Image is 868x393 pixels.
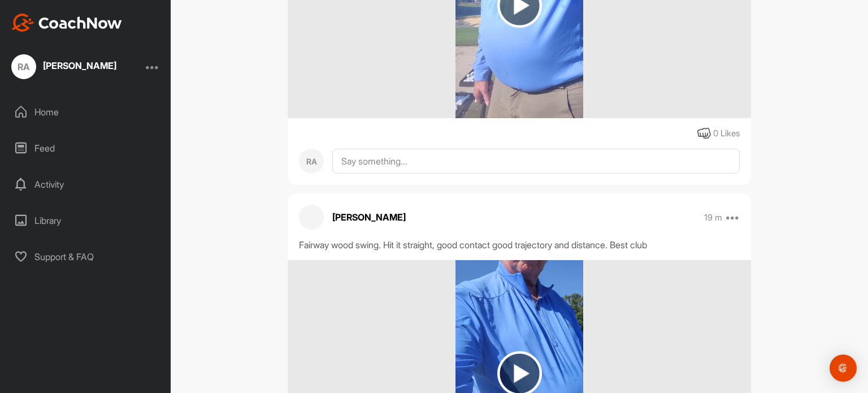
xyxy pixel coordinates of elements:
[6,134,166,162] div: Feed
[6,243,166,271] div: Support & FAQ
[6,170,166,198] div: Activity
[6,98,166,126] div: Home
[830,355,857,382] div: Open Intercom Messenger
[6,206,166,235] div: Library
[43,61,116,70] div: [PERSON_NAME]
[11,54,36,79] div: RA
[713,127,740,140] div: 0 Likes
[299,149,324,174] div: RA
[332,210,406,224] p: [PERSON_NAME]
[299,238,740,252] div: Fairway wood swing. Hit it straight, good contact good trajectory and distance. Best club
[11,14,122,32] img: CoachNow
[704,212,722,223] p: 19 m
